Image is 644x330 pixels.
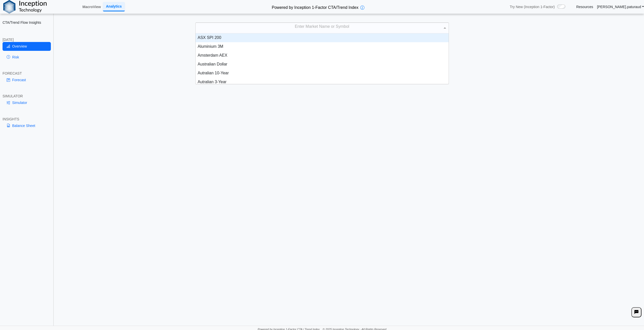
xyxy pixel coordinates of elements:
div: FORECAST [3,71,51,76]
div: ASX SPI 200 [196,33,449,42]
a: Analytics [103,2,125,11]
a: Balance Sheet [3,121,51,130]
div: grid [196,33,449,84]
h2: CTA/Trend Flow Insights [3,20,51,25]
div: Australian Dollar [196,60,449,69]
a: [PERSON_NAME].paturaud [597,5,644,9]
a: Simulator [3,98,51,107]
a: Resources [576,5,593,9]
div: SIMULATOR [3,94,51,98]
div: [DATE] [3,37,51,42]
div: Enter Market Name or Symbol [196,23,449,33]
a: Risk [3,53,51,61]
div: Autralian 10-Year [196,69,449,78]
h5: Positioning data updated at previous day close; Price and Flow estimates updated intraday (15-min... [57,48,641,51]
div: Autralian 3-Year [196,78,449,86]
div: Amsterdam AEX [196,51,449,60]
a: Forecast [3,76,51,84]
span: Try New (Inception 1-Factor) [510,5,555,9]
a: Overview [3,42,51,51]
div: INSIGHTS [3,117,51,121]
div: Aluminium 3M [196,42,449,51]
h2: Powered by Inception 1-Factor CTA/Trend Index [270,3,360,10]
a: MacroView [80,3,103,11]
h3: Please Select an Asset to Start [55,68,643,73]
